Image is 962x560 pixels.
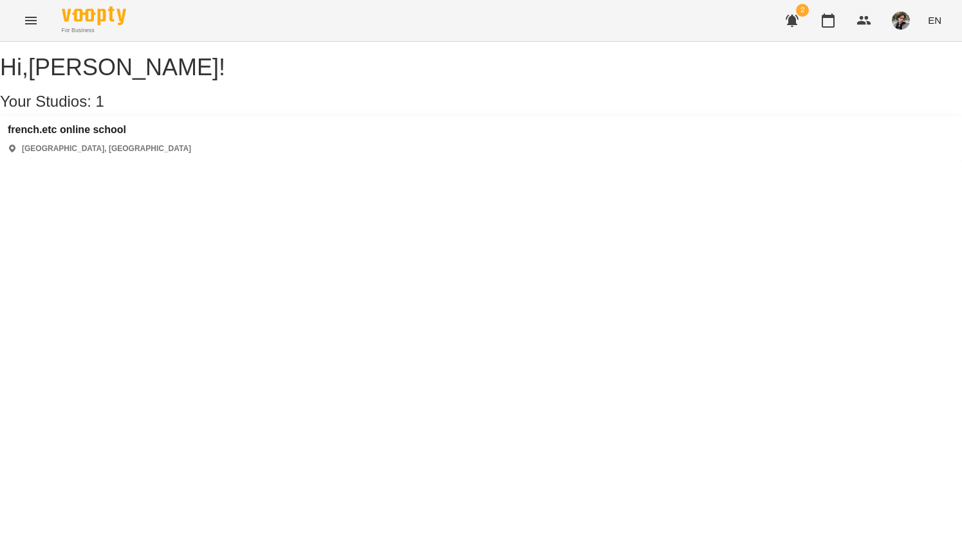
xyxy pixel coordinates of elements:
[96,93,104,110] span: 1
[923,8,947,32] button: EN
[796,4,809,17] span: 2
[8,124,191,136] a: french.etc online school
[928,14,941,27] span: EN
[15,5,46,36] button: Menu
[62,26,126,35] span: For Business
[892,12,910,30] img: 3324ceff06b5eb3c0dd68960b867f42f.jpeg
[62,6,126,25] img: Voopty Logo
[22,143,191,154] p: [GEOGRAPHIC_DATA], [GEOGRAPHIC_DATA]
